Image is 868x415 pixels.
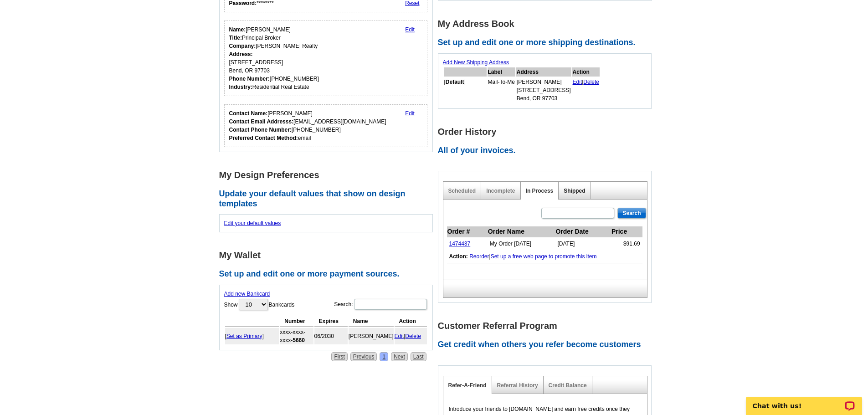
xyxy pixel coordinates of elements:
[334,298,427,311] label: Search:
[229,135,298,141] strong: Preferred Contact Method:
[380,352,388,361] a: 1
[449,241,471,247] a: 1474437
[448,382,487,389] a: Refer-A-Friend
[549,382,587,389] a: Credit Balance
[526,188,554,194] a: In Process
[224,20,428,96] div: Your personal details.
[224,298,295,311] label: Show Bankcards
[617,208,646,219] input: Search
[444,77,487,103] td: [ ]
[740,386,868,415] iframe: LiveChat chat widget
[349,328,394,344] td: [PERSON_NAME]
[488,67,515,77] th: Label
[219,251,438,260] h1: My Wallet
[438,340,657,350] h2: Get credit when others you refer become customers
[611,226,642,237] th: Price
[229,76,270,82] strong: Phone Number:
[395,333,404,339] a: Edit
[229,127,292,133] strong: Contact Phone Number:
[555,237,611,251] td: [DATE]
[405,333,421,339] a: Delete
[226,333,262,339] a: Set as Primary
[491,253,597,260] a: Set up a free web page to promote this item
[447,250,642,263] td: |
[219,170,438,180] h1: My Design Preferences
[438,127,657,137] h1: Order History
[438,146,657,156] h2: All of your invoices.
[446,79,464,85] b: Default
[229,84,252,90] strong: Industry:
[564,188,585,194] a: Shipped
[293,337,305,343] strong: 5660
[331,352,347,361] a: First
[447,226,488,237] th: Order #
[448,188,476,194] a: Scheduled
[438,19,657,29] h1: My Address Book
[224,291,270,297] a: Add new Bankcard
[229,35,242,41] strong: Title:
[438,38,657,48] h2: Set up and edit one or more shipping destinations.
[349,316,394,327] th: Name
[573,79,582,85] a: Edit
[583,79,599,85] a: Delete
[219,189,438,209] h2: Update your default values that show on design templates
[314,316,348,327] th: Expires
[611,237,642,251] td: $91.69
[516,67,571,77] th: Address
[443,59,509,66] a: Add New Shipping Address
[486,188,515,194] a: Incomplete
[229,43,256,49] strong: Company:
[229,51,253,57] strong: Address:
[572,77,600,103] td: |
[350,352,377,361] a: Previous
[224,104,428,147] div: Who should we contact regarding order issues?
[395,316,427,327] th: Action
[229,26,246,33] strong: Name:
[572,67,600,77] th: Action
[555,226,611,237] th: Order Date
[314,328,348,344] td: 06/2030
[391,352,408,361] a: Next
[229,26,319,91] div: [PERSON_NAME] Principal Broker [PERSON_NAME] Realty [STREET_ADDRESS] Bend, OR 97703 [PHONE_NUMBER...
[449,253,468,260] b: Action:
[405,110,415,117] a: Edit
[280,316,313,327] th: Number
[516,77,571,103] td: [PERSON_NAME] [STREET_ADDRESS] Bend, OR 97703
[219,269,438,279] h2: Set up and edit one or more payment sources.
[488,226,555,237] th: Order Name
[395,328,427,344] td: |
[354,299,427,310] input: Search:
[469,253,489,260] a: Reorder
[225,328,279,344] td: [ ]
[280,328,313,344] td: xxxx-xxxx-xxxx-
[411,352,426,361] a: Last
[405,26,415,33] a: Edit
[497,382,538,389] a: Referral History
[229,118,294,125] strong: Contact Email Addresss:
[239,299,268,310] select: ShowBankcards
[438,321,657,331] h1: Customer Referral Program
[488,237,555,251] td: My Order [DATE]
[229,110,268,117] strong: Contact Name:
[224,220,281,226] a: Edit your default values
[488,77,515,103] td: Mail-To-Me
[229,109,386,142] div: [PERSON_NAME] [EMAIL_ADDRESS][DOMAIN_NAME] [PHONE_NUMBER] email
